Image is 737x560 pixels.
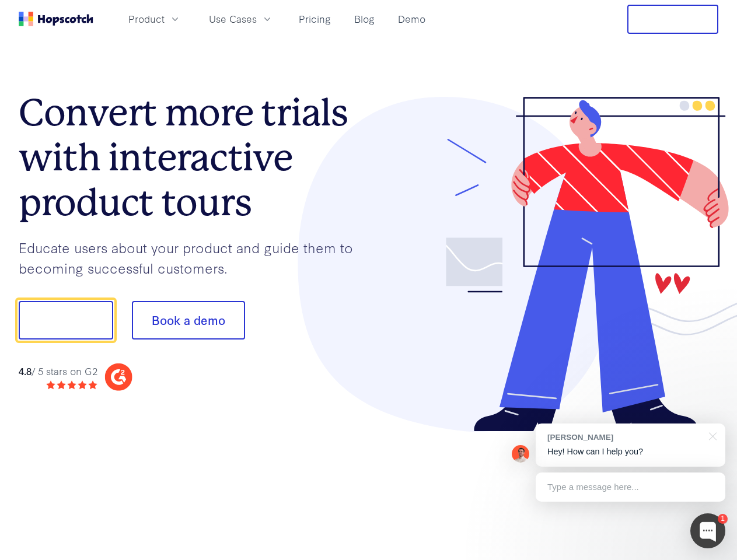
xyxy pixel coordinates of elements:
a: Home [19,12,93,26]
a: Pricing [294,9,336,29]
button: Product [121,9,188,29]
button: Show me! [19,301,113,339]
span: Use Cases [209,12,257,26]
div: / 5 stars on G2 [19,364,97,379]
p: Educate users about your product and guide them to becoming successful customers. [19,237,369,278]
button: Use Cases [202,9,280,29]
a: Blog [350,9,379,29]
button: Free Trial [627,5,718,34]
p: Hey! How can I help you? [547,446,714,458]
div: Type a message here... [536,473,725,502]
button: Book a demo [132,301,245,339]
a: Demo [393,9,430,29]
strong: 4.8 [19,364,32,377]
div: [PERSON_NAME] [547,432,702,443]
img: Mark Spera [512,445,529,463]
span: Product [128,12,165,26]
h1: Convert more trials with interactive product tours [19,90,369,225]
div: 1 [718,514,728,524]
